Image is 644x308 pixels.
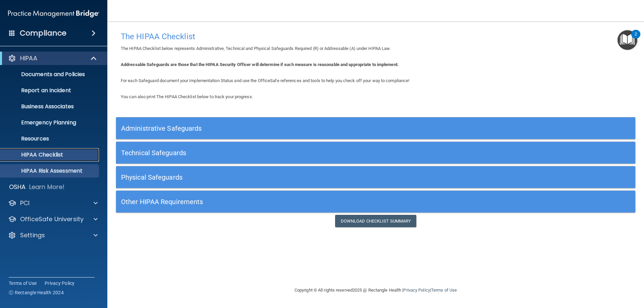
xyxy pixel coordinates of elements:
p: Resources [4,135,96,142]
p: Learn More! [29,183,65,191]
h5: Other HIPAA Requirements [121,198,500,205]
a: Privacy Policy [45,280,75,287]
a: Privacy Policy [403,288,430,293]
a: Terms of Use [431,288,457,293]
div: Copyright © All rights reserved 2025 @ Rectangle Health | | [253,280,498,301]
img: PMB logo [8,7,99,20]
a: HIPAA [8,54,97,62]
p: Documents and Policies [4,71,96,78]
h5: Physical Safeguards [121,174,500,181]
b: Addressable Safeguards are those that the HIPAA Security Officer will determine if such measure i... [121,62,399,67]
p: HIPAA Checklist [4,151,96,158]
a: OfficeSafe University [8,215,98,223]
div: 2 [635,34,637,43]
p: Emergency Planning [4,119,96,126]
span: For each Safeguard document your Implementation Status and use the OfficeSafe references and tool... [121,78,409,83]
a: Terms of Use [9,280,37,287]
a: PCI [8,199,98,207]
iframe: Drift Widget Chat Controller [528,260,636,287]
h4: Compliance [20,28,66,38]
span: You can also print The HIPAA Checklist below to track your progress. [121,94,253,99]
button: Open Resource Center, 2 new notifications [618,30,637,50]
span: The HIPAA Checklist below represents Administrative, Technical and Physical Safeguards Required (... [121,46,391,51]
h5: Administrative Safeguards [121,125,500,132]
p: OSHA [9,183,26,191]
span: Ⓒ Rectangle Health 2024 [9,289,64,296]
h5: Technical Safeguards [121,149,500,157]
p: PCI [20,199,30,207]
p: HIPAA Risk Assessment [4,168,96,174]
p: Business Associates [4,103,96,110]
a: Settings [8,231,98,239]
h4: The HIPAA Checklist [121,32,631,41]
p: Report an Incident [4,87,96,94]
a: Download Checklist Summary [335,215,417,227]
p: OfficeSafe University [20,215,84,223]
p: HIPAA [20,54,37,62]
p: Settings [20,231,45,239]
